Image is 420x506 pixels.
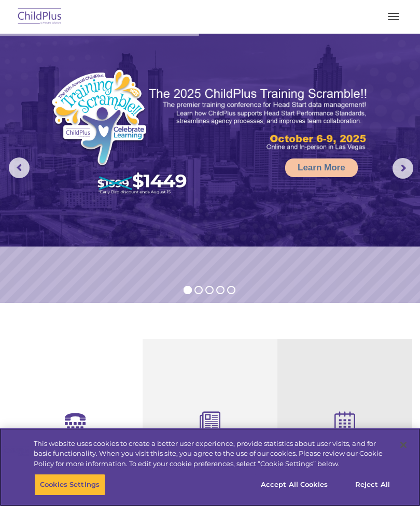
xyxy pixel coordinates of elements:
button: Cookies Settings [34,474,105,496]
div: This website uses cookies to create a better user experience, provide statistics about user visit... [34,439,391,469]
img: ChildPlus by Procare Solutions [16,5,64,29]
button: Reject All [340,474,405,496]
a: Learn More [285,158,358,177]
button: Accept All Cookies [255,474,333,496]
button: Close [392,433,415,456]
